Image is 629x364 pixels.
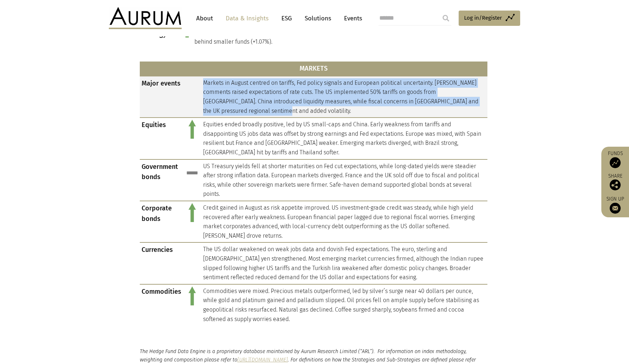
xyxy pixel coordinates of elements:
[610,203,621,214] img: Sign up to our newsletter
[610,179,621,190] img: Share this post
[193,12,217,25] a: About
[201,76,487,118] td: Markets in August centred on tariffs, Fed policy signals and European political uncertainty. [PER...
[605,174,625,190] div: Share
[201,242,487,284] td: The US dollar weakened on weak jobs data and dovish Fed expectations. The euro, sterling and [DEM...
[140,76,183,118] td: Major events
[140,159,183,201] td: Government bonds
[201,118,487,159] td: Equities ended broadly positive, led by US small-caps and China. Early weakness from tariffs and ...
[237,357,288,363] a: [URL][DOMAIN_NAME]
[610,157,621,168] img: Access Funds
[140,118,183,159] td: Equities
[140,62,487,76] th: MARKETS
[459,11,520,26] a: Log in/Register
[140,201,183,242] td: Corporate bonds
[278,12,296,25] a: ESG
[201,201,487,242] td: Credit gained in August as risk appetite improved. US investment-grade credit was steady, while h...
[201,284,487,325] td: Commodities were mixed. Precious metals outperformed, led by silver’s surge near 40 dollars per o...
[140,284,183,325] td: Commodities
[201,159,487,201] td: US Treasury yields fell at shorter maturities on Fed cut expectations, while long-dated yields we...
[222,12,272,25] a: Data & Insights
[340,12,362,25] a: Events
[605,196,625,214] a: Sign up
[605,150,625,168] a: Funds
[109,7,182,29] img: Aurum
[464,13,502,22] span: Log in/Register
[140,242,183,284] td: Currencies
[301,12,335,25] a: Solutions
[439,11,453,25] input: Submit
